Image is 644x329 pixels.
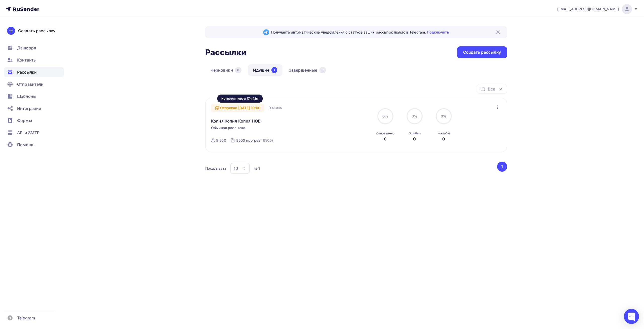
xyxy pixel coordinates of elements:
[236,138,261,143] div: 8500 прогрев
[4,43,64,53] a: Дашборд
[211,125,245,130] span: Обычная рассылка
[384,136,387,142] div: 0
[441,114,447,118] span: 0%
[271,67,277,73] div: 1
[205,64,247,76] a: Черновики0
[382,114,388,118] span: 0%
[412,114,417,118] span: 0%
[413,136,416,142] div: 0
[216,138,226,143] div: 8 500
[319,67,326,73] div: 6
[4,91,64,101] a: Шаблоны
[217,95,263,103] div: Начнется через: 17ч 42м
[211,118,261,124] a: Копия Копия Копия НОВ
[463,49,501,55] div: Создать рассылку
[17,142,34,148] span: Помощь
[272,105,282,110] span: 58945
[236,136,274,144] a: 8500 прогрев (8500)
[17,93,36,99] span: Шаблоны
[488,86,495,92] div: Все
[254,166,260,171] div: из 1
[284,64,331,76] a: Завершенные6
[4,55,64,65] a: Контакты
[230,163,250,174] button: 10
[17,69,37,75] span: Рассылки
[409,131,421,135] div: Ошибки
[497,162,507,172] button: Go to page 1
[18,28,55,34] div: Создать рассылку
[17,45,36,51] span: Дашборд
[17,117,32,124] span: Формы
[496,162,507,172] ul: Pagination
[4,79,64,89] a: Отправители
[17,81,44,87] span: Отправители
[267,105,271,110] span: ID
[4,115,64,126] a: Формы
[248,64,283,76] a: Идущие1
[427,30,449,34] a: Подключить
[205,166,226,171] div: Показывать
[271,30,449,35] span: Получайте автоматические уведомления о статусе ваших рассылок прямо в Telegram.
[234,165,238,171] div: 10
[261,138,273,143] div: (8500)
[211,104,264,112] div: Отправка [DATE] 10:00
[557,4,638,14] a: [EMAIL_ADDRESS][DOMAIN_NAME]
[477,84,507,94] button: Все
[263,29,269,35] img: Telegram
[376,131,394,135] div: Отправлено
[205,47,247,57] h2: Рассылки
[557,7,619,12] span: [EMAIL_ADDRESS][DOMAIN_NAME]
[235,67,242,73] div: 0
[4,67,64,77] a: Рассылки
[442,136,445,142] div: 0
[17,130,39,136] span: API и SMTP
[17,105,41,111] span: Интеграции
[17,315,35,321] span: Telegram
[17,57,36,63] span: Контакты
[437,131,450,135] div: Жалобы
